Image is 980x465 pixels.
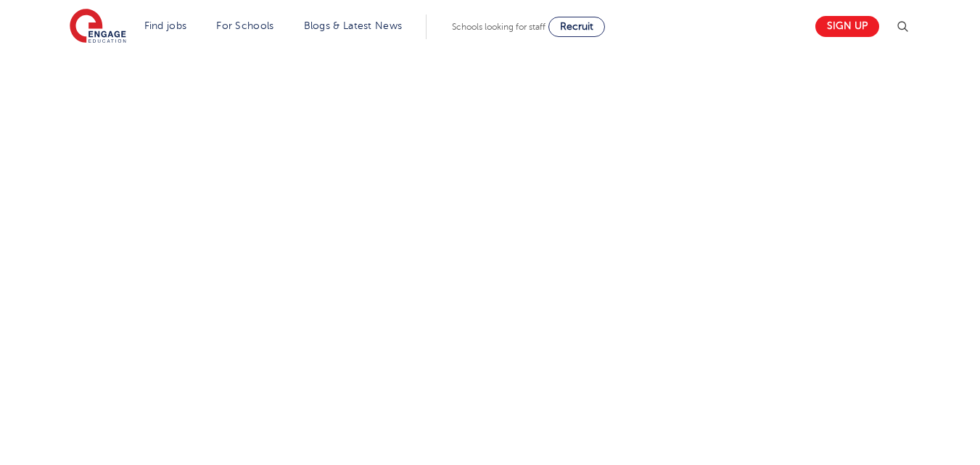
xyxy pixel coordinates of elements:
img: Engage Education [70,9,126,45]
a: Find jobs [144,20,187,31]
a: Sign up [815,16,879,37]
a: Blogs & Latest News [304,20,403,31]
a: Recruit [548,17,605,37]
span: Recruit [560,21,593,32]
a: For Schools [216,20,273,31]
span: Schools looking for staff [452,22,545,32]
